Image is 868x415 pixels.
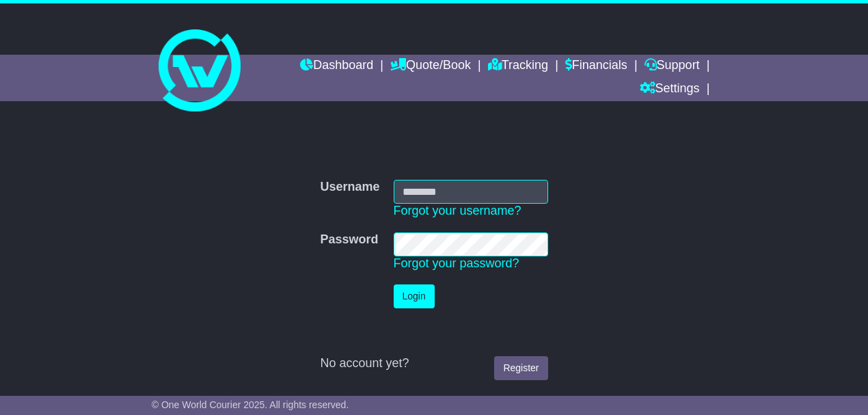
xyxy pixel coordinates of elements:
[394,284,435,308] button: Login
[645,55,700,78] a: Support
[320,232,378,247] label: Password
[494,356,547,380] a: Register
[394,204,521,217] a: Forgot your username?
[488,55,548,78] a: Tracking
[390,55,471,78] a: Quote/Book
[320,356,547,371] div: No account yet?
[565,55,627,78] a: Financials
[320,180,379,195] label: Username
[640,78,700,101] a: Settings
[152,399,349,410] span: © One World Courier 2025. All rights reserved.
[394,256,519,270] a: Forgot your password?
[300,55,373,78] a: Dashboard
